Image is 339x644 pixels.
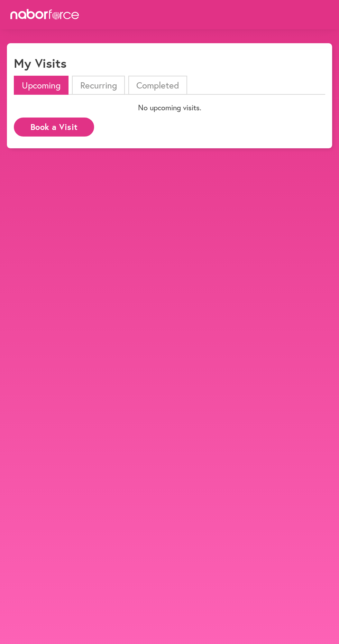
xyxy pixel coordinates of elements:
[14,103,325,112] p: No upcoming visits.
[72,76,125,95] li: Recurring
[14,123,94,129] a: Book a Visit
[128,76,187,95] li: Completed
[14,118,94,137] button: Book a Visit
[14,56,66,71] h1: My Visits
[14,76,68,95] li: Upcoming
